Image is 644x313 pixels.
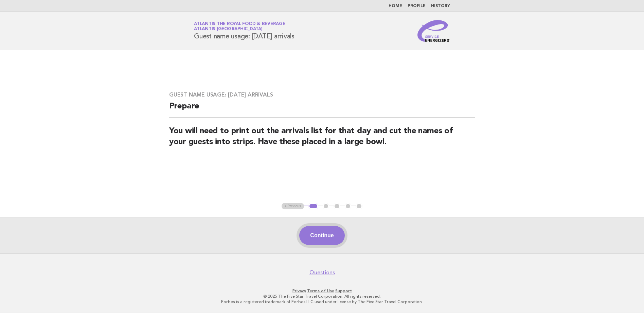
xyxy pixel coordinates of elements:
[169,126,475,153] h2: You will need to print out the arrivals list for that day and cut the names of your guests into s...
[335,289,352,293] a: Support
[114,288,530,294] p: · ·
[194,22,294,40] h1: Guest name usage: [DATE] arrivals
[389,4,402,8] a: Home
[114,299,530,305] p: Forbes is a registered trademark of Forbes LLC used under license by The Five Star Travel Corpora...
[194,22,285,31] a: Atlantis the Royal Food & BeverageAtlantis [GEOGRAPHIC_DATA]
[114,294,530,299] p: © 2025 The Five Star Travel Corporation. All rights reserved.
[169,101,475,118] h2: Prepare
[292,289,306,293] a: Privacy
[431,4,450,8] a: History
[309,269,335,276] a: Questions
[408,4,426,8] a: Profile
[299,226,344,245] button: Continue
[194,27,263,32] span: Atlantis [GEOGRAPHIC_DATA]
[169,91,475,98] h3: Guest name usage: [DATE] arrivals
[308,203,318,210] button: 1
[417,20,450,42] img: Service Energizers
[307,289,334,293] a: Terms of Use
